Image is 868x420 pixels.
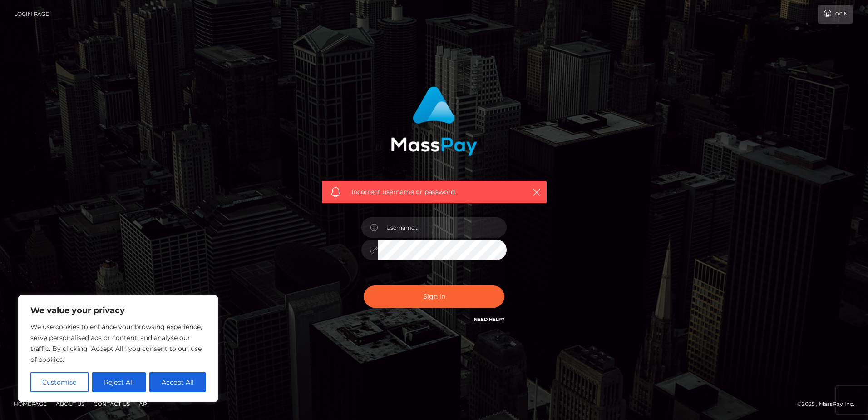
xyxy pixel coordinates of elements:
[135,397,153,411] a: API
[30,305,206,316] p: We value your privacy
[149,372,206,392] button: Accept All
[474,316,504,322] a: Need Help?
[378,217,507,238] input: Username...
[14,5,49,24] a: Login Page
[30,321,206,365] p: We use cookies to enhance your browsing experience, serve personalised ads or content, and analys...
[52,397,88,411] a: About Us
[364,285,504,308] button: Sign in
[797,399,861,409] div: © 2025 , MassPay Inc.
[818,5,853,24] a: Login
[391,86,477,156] img: MassPay Login
[351,187,517,197] span: Incorrect username or password.
[10,397,50,411] a: Homepage
[90,397,133,411] a: Contact Us
[30,372,89,392] button: Customise
[18,295,218,402] div: We value your privacy
[92,372,146,392] button: Reject All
